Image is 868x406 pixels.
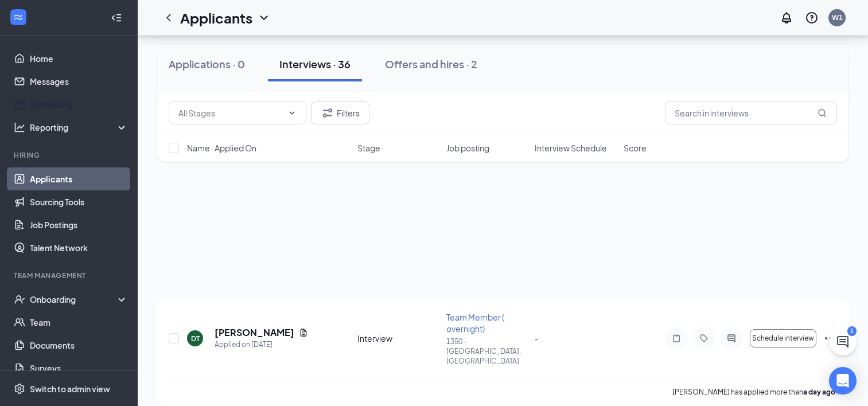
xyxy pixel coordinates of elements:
[829,367,857,395] div: Open Intercom Messenger
[752,334,814,342] span: Schedule interview
[30,334,128,357] a: Documents
[30,190,128,213] a: Sourcing Tools
[180,8,252,28] h1: Applicants
[30,70,128,93] a: Messages
[832,13,843,22] div: W1
[725,334,738,343] svg: ActiveChat
[311,101,369,124] button: Filter Filters
[162,11,176,25] svg: ChevronLeft
[836,335,850,349] svg: ChatActive
[30,122,129,133] div: Reporting
[357,333,439,344] div: Interview
[624,142,647,154] span: Score
[30,357,128,380] a: Surveys
[535,333,539,343] span: -
[446,337,528,366] p: 1350 - [GEOGRAPHIC_DATA], [GEOGRAPHIC_DATA]
[357,142,380,154] span: Stage
[257,11,271,25] svg: ChevronDown
[14,271,126,280] div: Team Management
[30,383,110,395] div: Switch to admin view
[446,312,504,334] span: Team Member ( overnight)
[14,383,25,395] svg: Settings
[169,57,245,71] div: Applications · 0
[30,213,128,236] a: Job Postings
[178,107,283,119] input: All Stages
[111,12,122,24] svg: Collapse
[780,11,793,25] svg: Notifications
[287,108,297,118] svg: ChevronDown
[187,142,256,154] span: Name · Applied On
[535,142,607,154] span: Interview Schedule
[30,167,128,190] a: Applicants
[829,328,857,356] button: ChatActive
[385,57,477,71] div: Offers and hires · 2
[672,387,837,397] p: [PERSON_NAME] has applied more than .
[670,334,683,343] svg: Note
[697,334,711,343] svg: Tag
[30,294,118,305] div: Onboarding
[30,93,128,116] a: Scheduling
[30,47,128,70] a: Home
[665,101,837,124] input: Search in interviews
[30,311,128,334] a: Team
[299,328,308,337] svg: Document
[805,11,819,25] svg: QuestionInfo
[818,108,827,118] svg: MagnifyingGlass
[847,326,857,336] div: 1
[321,106,334,120] svg: Filter
[191,334,200,343] div: DT
[14,294,25,305] svg: UserCheck
[215,326,294,339] h5: [PERSON_NAME]
[750,329,816,348] button: Schedule interview
[279,57,351,71] div: Interviews · 36
[446,142,489,154] span: Job posting
[823,331,837,345] svg: Ellipses
[14,150,126,160] div: Hiring
[14,122,25,133] svg: Analysis
[215,339,308,350] div: Applied on [DATE]
[13,11,24,23] svg: WorkstreamLogo
[30,236,128,259] a: Talent Network
[803,388,835,396] b: a day ago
